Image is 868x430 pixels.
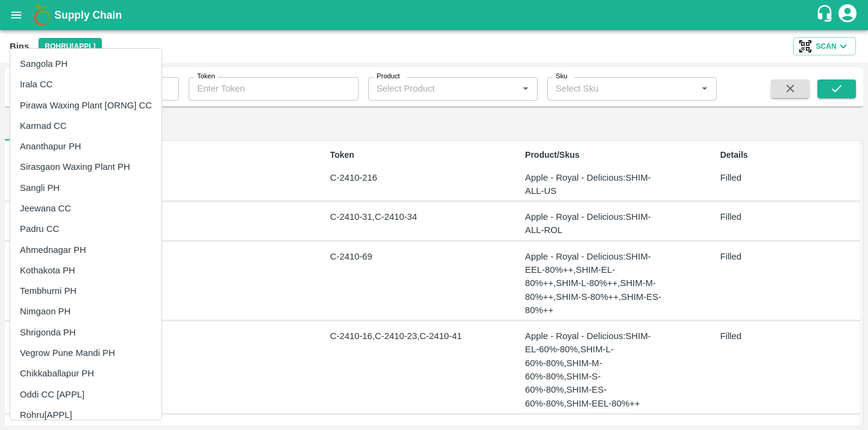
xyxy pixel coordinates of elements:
li: Kothakota PH [10,260,162,281]
li: Sirasgaon Waxing Plant PH [10,157,162,177]
li: Karmad CC [10,116,162,136]
li: Vegrow Pune Mandi PH [10,343,162,363]
li: Sangli PH [10,178,162,198]
li: Shrigonda PH [10,322,162,343]
li: Ahmednagar PH [10,240,162,260]
li: Padru CC [10,219,162,239]
li: Ananthapur PH [10,136,162,157]
li: Sangola PH [10,54,162,74]
li: Oddi CC [APPL] [10,384,162,405]
li: Nimgaon PH [10,301,162,322]
li: Irala CC [10,74,162,95]
li: Rohru[APPL] [10,405,162,425]
li: Chikkaballapur PH [10,363,162,384]
li: Pirawa Waxing Plant [ORNG] CC [10,95,162,116]
li: Tembhurni PH [10,281,162,301]
li: Jeewana CC [10,198,162,219]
